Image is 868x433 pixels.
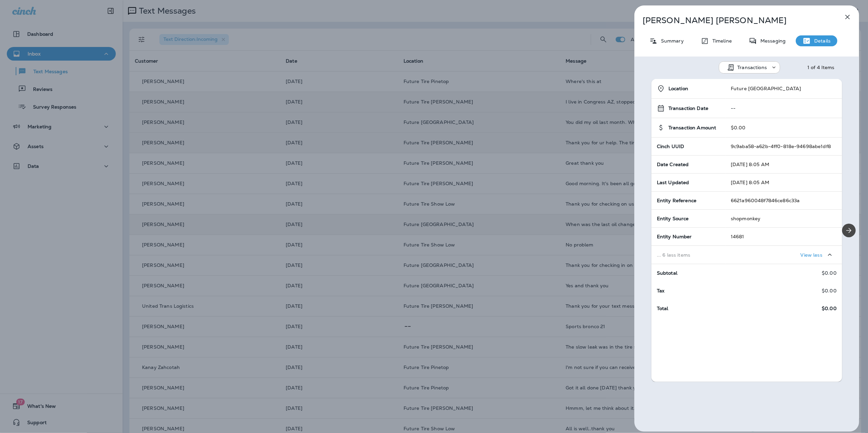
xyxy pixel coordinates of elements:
span: Cinch UUID [657,143,684,149]
td: 9c9aba58-a62b-4ff0-818e-94698abe1df8 [725,138,842,156]
td: [DATE] 8:05 AM [725,174,842,192]
span: Location [668,86,688,92]
td: [DATE] 8:05 AM [725,156,842,174]
td: Future [GEOGRAPHIC_DATA] [725,79,842,99]
p: ... 6 less items [657,252,720,258]
td: 6621a960048f7846ce86c33a [725,192,842,210]
span: Transaction Date [668,106,708,111]
span: Entity Number [657,234,692,240]
span: $0.00 [822,306,837,311]
div: 1 of 4 Items [807,65,835,70]
span: Subtotal [657,270,677,276]
p: Details [811,38,831,44]
p: View less [801,252,822,258]
p: Transactions [738,65,767,70]
p: $0.00 [822,270,837,276]
button: Next [842,224,856,237]
p: Timeline [709,38,732,44]
span: Entity Source [657,215,689,222]
span: Transaction Amount [668,125,716,131]
p: $0.00 [822,288,837,293]
td: shopmonkey [725,210,842,228]
span: Total [657,305,668,311]
p: -- [731,106,837,111]
span: Date Created [657,161,689,167]
button: View less [798,248,837,261]
p: Messaging [757,38,786,44]
span: Tax [657,288,664,294]
td: 14681 [725,228,842,246]
span: Last Updated [657,179,689,186]
td: $0.00 [725,118,842,138]
p: Summary [658,38,684,44]
span: Entity Reference [657,197,696,204]
p: [PERSON_NAME] [PERSON_NAME] [643,16,828,25]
